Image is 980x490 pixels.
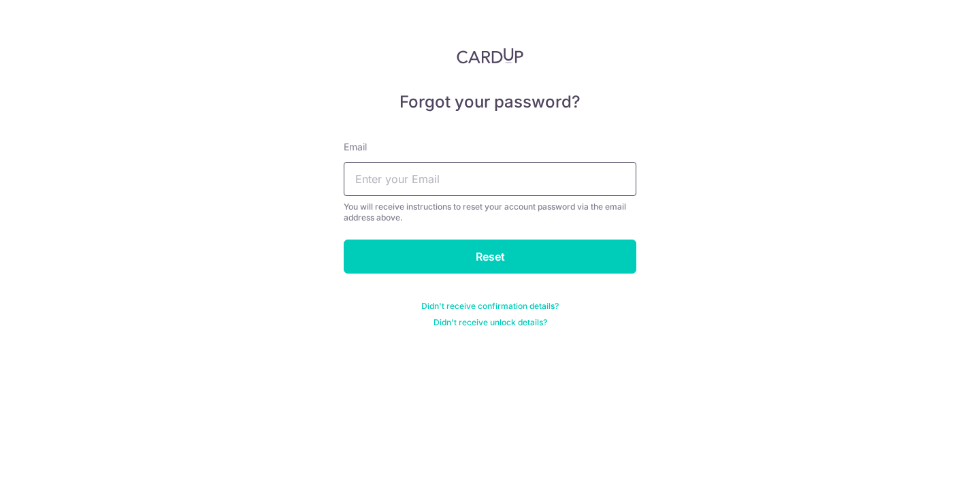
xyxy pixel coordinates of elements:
input: Reset [344,240,636,274]
h5: Forgot your password? [344,91,636,113]
img: CardUp Logo [457,48,523,64]
a: Didn't receive confirmation details? [421,301,559,312]
label: Email [344,140,367,154]
div: You will receive instructions to reset your account password via the email address above. [344,201,636,223]
a: Didn't receive unlock details? [434,317,547,328]
input: Enter your Email [344,162,636,196]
